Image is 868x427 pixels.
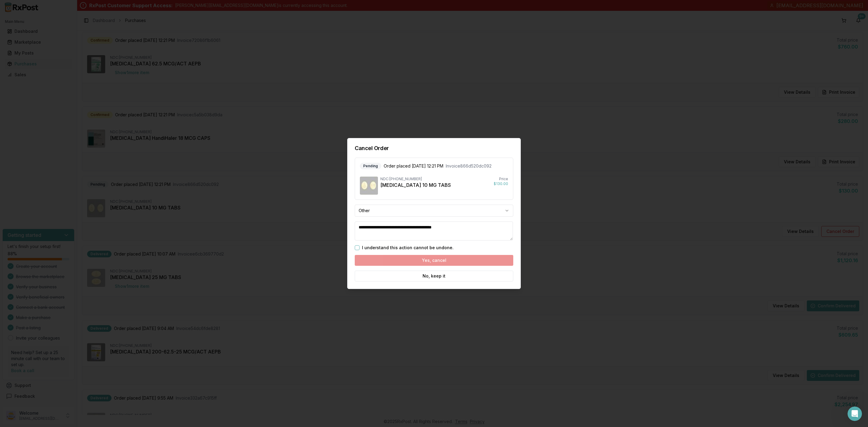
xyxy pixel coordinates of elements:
iframe: Intercom live chat [848,407,862,421]
img: Jardiance 10 MG TABS [360,177,378,195]
div: Price [499,177,508,181]
h2: Cancel Order [355,146,513,151]
button: No, keep it [355,271,513,281]
label: I understand this action cannot be undone. [362,246,454,250]
div: Pending [360,163,381,169]
div: [MEDICAL_DATA] 10 MG TABS [380,181,451,189]
span: Invoice 866d520dc092 [446,163,492,169]
div: NDC: [PHONE_NUMBER] [380,177,451,181]
div: $130.00 [494,181,508,186]
span: Order placed [DATE] 12:21 PM [384,163,443,169]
